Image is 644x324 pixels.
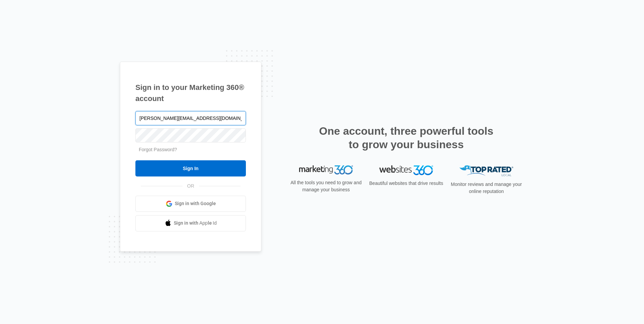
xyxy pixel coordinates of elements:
span: Sign in with Google [175,200,216,207]
span: Sign in with Apple Id [174,220,217,227]
input: Sign In [135,160,246,176]
h1: Sign in to your Marketing 360® account [135,82,246,104]
img: Marketing 360 [299,165,353,175]
p: All the tools you need to grow and manage your business [288,179,364,193]
h2: One account, three powerful tools to grow your business [317,124,495,151]
input: Email [135,111,246,125]
p: Monitor reviews and manage your online reputation [449,181,524,195]
a: Sign in with Apple Id [135,215,246,231]
a: Sign in with Google [135,196,246,212]
img: Top Rated Local [459,165,513,176]
img: Websites 360 [379,165,433,175]
a: Forgot Password? [139,147,177,152]
p: Beautiful websites that drive results [368,180,444,187]
span: OR [183,183,199,190]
